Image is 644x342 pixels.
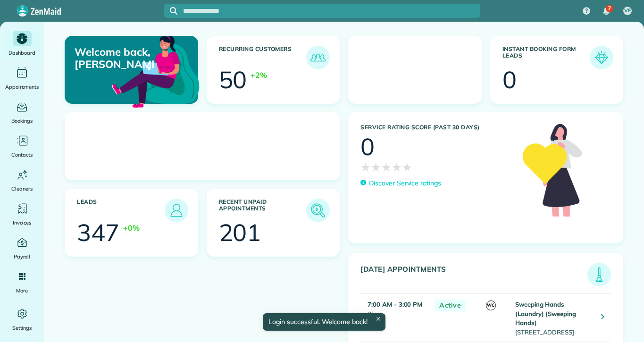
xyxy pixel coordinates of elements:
img: icon_recurring_customers-cf858462ba22bcd05b5a5880d41d6543d210077de5bb9ebc9590e49fd87d84ed.png [309,48,327,67]
a: Discover Service ratings [360,178,441,188]
div: +0% [123,222,140,234]
span: Appointments [5,82,39,92]
strong: 7:00 AM - 3:00 PM [368,300,422,308]
img: icon_unpaid_appointments-47b8ce3997adf2238b356f14209ab4cced10bd1f174958f3ca8f1d0dd7fffeee.png [309,201,327,220]
img: icon_form_leads-04211a6a04a5b2264e4ee56bc0799ec3eb69b7e499cbb523a139df1d13a81ae0.png [592,48,611,67]
a: Appointments [4,65,40,92]
td: 8h [360,294,430,342]
span: ★ [360,158,371,175]
span: Active [435,300,466,311]
span: ★ [392,158,402,175]
div: 347 [77,221,119,244]
span: ★ [371,158,381,175]
h3: Recurring Customers [219,46,307,69]
p: Welcome back, [PERSON_NAME]! [75,46,154,71]
a: Contacts [4,133,40,159]
span: Payroll [14,252,31,261]
span: Contacts [11,150,33,159]
div: Login successful. Welcome back! [263,313,385,331]
svg: Focus search [170,7,177,15]
span: ★ [402,158,412,175]
h3: Leads [77,199,165,222]
div: 50 [219,68,247,92]
strong: Sweeping Hands (Laundry) (Sweeping Hands) [515,300,576,326]
img: dashboard_welcome-42a62b7d889689a78055ac9021e634bf52bae3f8056760290aed330b23ab8690.png [110,25,201,117]
span: 7 [608,5,611,12]
span: Invoices [13,218,32,227]
div: +2% [251,69,267,81]
h3: Recent unpaid appointments [219,199,307,222]
span: More [16,286,28,295]
div: 0 [360,135,375,158]
h3: [DATE] Appointments [360,265,587,286]
span: ★ [381,158,392,175]
h3: Service Rating score (past 30 days) [360,124,513,131]
a: Dashboard [4,31,40,58]
a: Invoices [4,201,40,227]
span: Settings [12,323,32,333]
td: [STREET_ADDRESS] [513,294,594,342]
span: Dashboard [8,48,35,58]
img: icon_leads-1bed01f49abd5b7fead27621c3d59655bb73ed531f8eeb49469d10e621d6b896.png [167,201,186,220]
div: 7 unread notifications [596,1,616,22]
div: 201 [219,221,261,244]
img: icon_todays_appointments-901f7ab196bb0bea1936b74009e4eb5ffbc2d2711fa7634e0d609ed5ef32b18b.png [590,265,609,284]
a: Settings [4,306,40,333]
a: Bookings [4,99,40,125]
span: Bookings [11,116,33,125]
a: Payroll [4,235,40,261]
span: VF [624,7,631,15]
span: WC [486,300,496,310]
h3: Instant Booking Form Leads [502,46,590,69]
a: Cleaners [4,167,40,193]
button: Focus search [164,7,177,15]
div: 0 [502,68,517,92]
p: Discover Service ratings [369,178,441,188]
span: Cleaners [11,184,33,193]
